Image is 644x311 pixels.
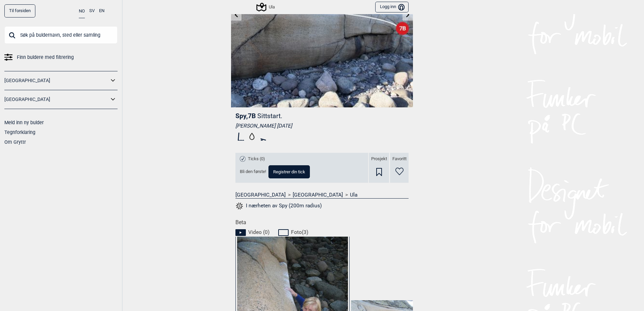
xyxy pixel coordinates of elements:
[17,53,74,62] span: Finn buldere med filtrering
[4,76,109,85] a: [GEOGRAPHIC_DATA]
[4,139,26,145] a: Om Gryttr
[268,165,310,178] button: Registrer din tick
[4,4,35,18] a: Til forsiden
[235,192,286,198] a: [GEOGRAPHIC_DATA]
[350,192,357,198] a: Ula
[79,4,85,18] button: NO
[257,112,282,120] p: Sittstart.
[99,4,104,18] button: EN
[248,229,269,236] span: Video ( 0 )
[293,192,343,198] a: [GEOGRAPHIC_DATA]
[240,169,266,175] span: Bli den første!
[4,130,35,135] a: Tegnforklaring
[4,26,118,44] input: Søk på buldernavn, sted eller samling
[89,4,95,18] button: SV
[4,53,118,62] a: Finn buldere med filtrering
[235,123,409,129] div: [PERSON_NAME] [DATE]
[375,2,409,13] button: Logg inn
[235,112,256,120] span: Spy , 7B
[4,95,109,104] a: [GEOGRAPHIC_DATA]
[248,156,265,162] span: Ticks (0)
[235,192,409,198] nav: > >
[392,156,407,162] span: Favoritt
[273,170,305,174] span: Registrer din tick
[369,153,389,183] div: Prosjekt
[291,229,308,236] span: Foto ( 3 )
[257,3,275,11] div: Ula
[4,120,44,125] a: Meld inn ny bulder
[235,202,322,210] button: I nærheten av Spy (200m radius)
